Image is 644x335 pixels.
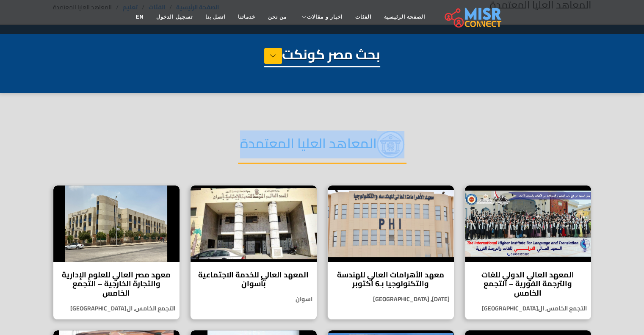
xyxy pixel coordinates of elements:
[60,270,173,298] h4: معهد مصر العالي للعلوم الإدارية والتجارة الخارجية – التجمع الخامس
[264,46,380,67] h1: بحث مصر كونكت
[471,270,585,298] h4: المعهد العالي الدولي للغات والترجمة الفورية – التجمع الخامس
[191,185,317,262] img: المعهد العالي للخدمة الاجتماعية بأسوان
[130,9,150,25] a: EN
[465,185,591,262] img: المعهد العالي الدولي للغات والترجمة الفورية – التجمع الخامس
[465,304,591,313] p: التجمع الخامس, ال[GEOGRAPHIC_DATA]
[53,304,180,313] p: التجمع الخامس, ال[GEOGRAPHIC_DATA]
[197,270,310,288] h4: المعهد العالي للخدمة الاجتماعية بأسوان
[378,9,431,25] a: الصفحة الرئيسية
[328,185,454,262] img: معهد الأهرامات العالي للهندسة والتكنولوجيا بـ6 أكتوبر
[322,185,459,320] a: معهد الأهرامات العالي للهندسة والتكنولوجيا بـ6 أكتوبر معهد الأهرامات العالي للهندسة والتكنولوجيا ...
[334,270,448,288] h4: معهد الأهرامات العالي للهندسة والتكنولوجيا بـ6 أكتوبر
[459,185,597,320] a: المعهد العالي الدولي للغات والترجمة الفورية – التجمع الخامس المعهد العالي الدولي للغات والترجمة ا...
[328,295,454,304] p: [DATE], [GEOGRAPHIC_DATA]
[191,295,317,304] p: اسوان
[199,9,232,25] a: اتصل بنا
[53,185,180,262] img: معهد مصر العالي للعلوم الإدارية والتجارة الخارجية – التجمع الخامس
[349,9,378,25] a: الفئات
[150,9,199,25] a: تسجيل الدخول
[238,131,406,164] h2: المعاهد العليا المعتمدة
[262,9,293,25] a: من نحن
[445,6,501,28] img: main.misr_connect
[307,13,343,21] span: اخبار و مقالات
[48,185,185,320] a: معهد مصر العالي للعلوم الإدارية والتجارة الخارجية – التجمع الخامس معهد مصر العالي للعلوم الإدارية...
[232,9,262,25] a: خدماتنا
[377,131,404,158] img: FbDy15iPXxA2RZqtQvVH.webp
[293,9,349,25] a: اخبار و مقالات
[185,185,322,320] a: المعهد العالي للخدمة الاجتماعية بأسوان المعهد العالي للخدمة الاجتماعية بأسوان اسوان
